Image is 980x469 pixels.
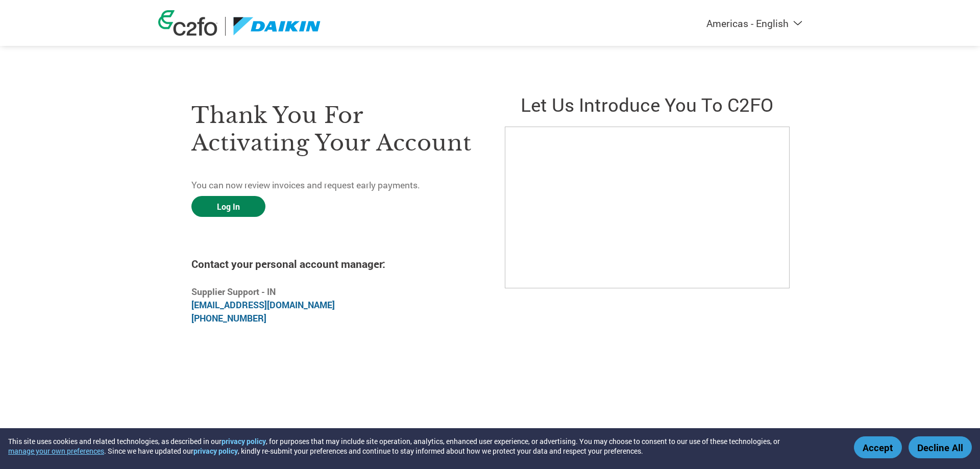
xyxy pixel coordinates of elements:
h3: Thank you for activating your account [191,102,475,157]
button: manage your own preferences [8,446,104,456]
iframe: C2FO Introduction Video [505,127,790,288]
a: [EMAIL_ADDRESS][DOMAIN_NAME] [191,299,335,311]
a: [PHONE_NUMBER] [191,312,266,324]
a: privacy policy [193,446,238,456]
img: Daikin [233,17,321,36]
a: Log In [191,196,265,217]
h4: Contact your personal account manager: [191,257,475,271]
button: Decline All [909,436,972,458]
p: You can now review invoices and request early payments. [191,179,475,192]
div: This site uses cookies and related technologies, as described in our , for purposes that may incl... [8,436,839,456]
b: Supplier Support - IN [191,286,276,298]
img: c2fo logo [158,10,217,36]
button: Accept [854,436,902,458]
a: privacy policy [222,436,266,446]
h2: Let us introduce you to C2FO [505,92,789,117]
